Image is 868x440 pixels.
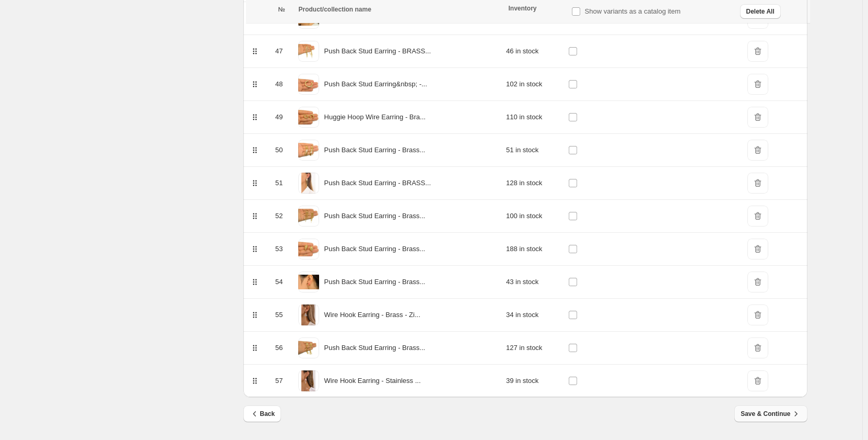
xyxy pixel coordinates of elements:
td: 127 in stock [503,332,565,365]
span: 48 [275,80,283,88]
td: 51 in stock [503,134,565,167]
td: 102 in stock [503,68,565,101]
span: Save & Continue [741,409,801,419]
p: Huggie Hoop Wire Earring - Bra... [324,112,426,122]
span: 52 [275,212,283,220]
p: Push Back Stud Earring - Brass... [324,211,426,221]
span: 49 [275,113,283,121]
p: Push Back Stud Earring - Brass... [324,277,426,287]
span: 47 [275,47,283,55]
div: Inventory [509,4,565,13]
td: 188 in stock [503,233,565,266]
p: Wire Hook Earring - Stainless ... [324,376,421,386]
td: 39 in stock [503,365,565,398]
span: 54 [275,278,283,286]
span: 50 [275,146,283,154]
td: 128 in stock [503,167,565,200]
td: 34 in stock [503,299,565,332]
button: Save & Continue [734,405,807,422]
p: Push Back Stud Earring - Brass... [324,244,426,254]
span: 57 [275,377,283,385]
button: Delete All [740,4,781,19]
p: Push Back Stud Earring - BRASS... [324,46,431,57]
span: Show variants as a catalog item [585,7,681,15]
td: 100 in stock [503,200,565,233]
button: Back [243,405,281,422]
span: 51 [275,179,283,187]
p: Push Back Stud Earring - Brass... [324,343,426,353]
td: 43 in stock [503,266,565,299]
span: Back [250,409,275,419]
span: Product/collection name [299,6,371,13]
p: Push Back Stud Earring - BRASS... [324,178,431,188]
span: № [278,6,285,13]
span: 53 [275,245,283,253]
span: 56 [275,344,283,352]
span: Delete All [746,7,775,16]
td: 46 in stock [503,35,565,68]
td: 110 in stock [503,101,565,134]
span: 55 [275,311,283,319]
p: Push Back Stud Earring&nbsp; -... [324,79,427,89]
p: Wire Hook Earring - Brass - Zi... [324,310,420,320]
p: Push Back Stud Earring - Brass... [324,145,426,155]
